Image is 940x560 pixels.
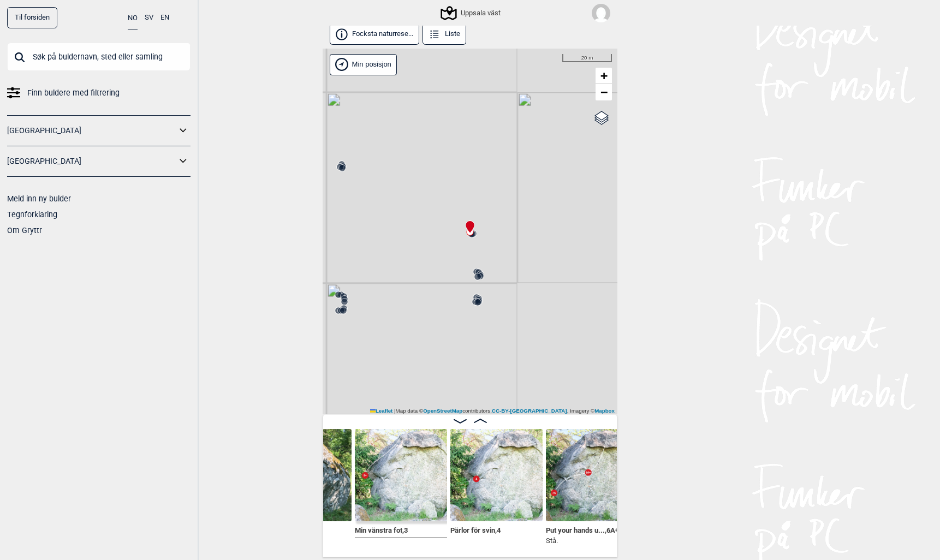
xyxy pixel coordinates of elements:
span: − [600,85,608,99]
a: Finn buldere med filtrering [7,85,191,101]
div: Map data © contributors, , Imagery © [367,407,617,415]
span: Finn buldere med filtrering [27,85,120,101]
img: Min vanstra fot [355,429,447,521]
div: 20 m [562,54,612,63]
span: Min vänstra fot , 3 [355,524,408,534]
a: Om Gryttr [7,226,42,235]
span: | [394,408,396,414]
a: [GEOGRAPHIC_DATA] [7,123,176,139]
a: OpenStreetMap [423,408,462,414]
img: User fallback1 [592,4,610,22]
input: Søk på buldernavn, sted eller samling [7,43,191,71]
span: Put your hands u... , 6A+ Ψ 7A [546,524,633,534]
a: Mapbox [594,408,615,414]
a: Leaflet [370,408,392,414]
button: EN [160,7,169,28]
a: Zoom out [596,84,612,100]
div: Uppsala väst [442,7,501,20]
button: Liste [423,23,466,45]
img: Put your hands up in the air [546,429,638,521]
a: Zoom in [596,68,612,84]
img: Parlor for svin [450,429,543,521]
a: Tegnforklaring [7,210,57,219]
button: Focksta naturrese... [330,23,419,45]
p: Stå. [546,535,633,546]
div: Vis min posisjon [330,54,397,75]
button: NO [128,7,138,29]
a: Layers [591,106,612,130]
a: CC-BY-[GEOGRAPHIC_DATA] [492,408,567,414]
a: Meld inn ny bulder [7,194,71,203]
span: + [600,69,608,82]
button: SV [145,7,153,28]
a: Til forsiden [7,7,57,28]
span: Pärlor för svin , 4 [450,524,501,534]
a: [GEOGRAPHIC_DATA] [7,153,176,169]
